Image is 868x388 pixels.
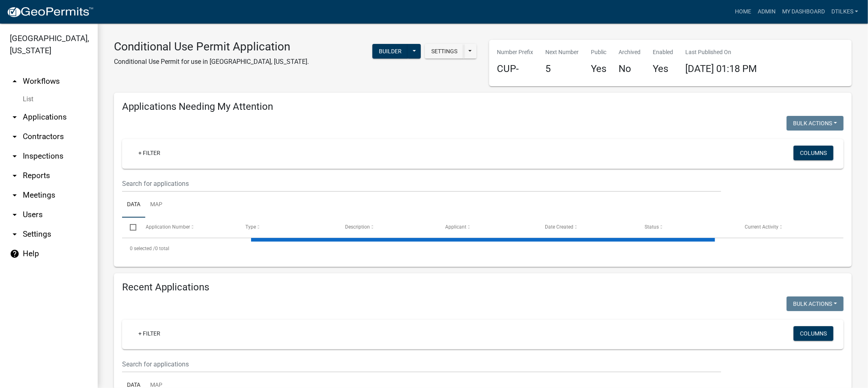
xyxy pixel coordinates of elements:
[238,218,337,237] datatable-header-cell: Type
[779,4,828,20] a: My Dashboard
[591,63,607,75] h4: Yes
[10,190,20,200] i: arrow_drop_down
[122,238,844,259] div: 0 total
[546,63,579,75] h4: 5
[132,326,167,341] a: + Filter
[686,48,757,57] p: Last Published On
[794,326,833,341] button: Columns
[794,146,833,160] button: Columns
[619,63,641,75] h4: No
[497,63,533,75] h4: CUP-
[345,224,370,230] span: Description
[122,281,844,293] h4: Recent Applications
[122,218,138,237] datatable-header-cell: Select
[122,356,721,373] input: Search for applications
[372,44,408,59] button: Builder
[10,210,20,220] i: arrow_drop_down
[425,44,464,59] button: Settings
[10,229,20,239] i: arrow_drop_down
[10,132,20,142] i: arrow_drop_down
[337,218,437,237] datatable-header-cell: Description
[787,116,844,131] button: Bulk Actions
[132,146,167,160] a: + Filter
[10,249,20,259] i: help
[745,224,778,230] span: Current Activity
[122,101,844,113] h4: Applications Needing My Attention
[828,4,861,20] a: dtilkes
[497,48,533,57] p: Number Prefix
[787,296,844,311] button: Bulk Actions
[686,63,757,74] span: [DATE] 01:18 PM
[145,192,167,218] a: Map
[122,175,721,192] input: Search for applications
[138,218,237,237] datatable-header-cell: Application Number
[754,4,779,20] a: Admin
[10,151,20,161] i: arrow_drop_down
[10,171,20,181] i: arrow_drop_down
[737,218,837,237] datatable-header-cell: Current Activity
[437,218,537,237] datatable-header-cell: Applicant
[591,48,607,57] p: Public
[537,218,637,237] datatable-header-cell: Date Created
[114,57,309,67] p: Conditional Use Permit for use in [GEOGRAPHIC_DATA], [US_STATE].
[546,48,579,57] p: Next Number
[10,112,20,122] i: arrow_drop_down
[445,224,466,230] span: Applicant
[146,224,190,230] span: Application Number
[653,48,673,57] p: Enabled
[619,48,641,57] p: Archived
[732,4,754,20] a: Home
[545,224,573,230] span: Date Created
[114,40,309,54] h3: Conditional Use Permit Application
[122,192,145,218] a: Data
[130,246,155,251] span: 0 selected /
[653,63,673,75] h4: Yes
[645,224,659,230] span: Status
[10,76,20,86] i: arrow_drop_up
[637,218,737,237] datatable-header-cell: Status
[245,224,256,230] span: Type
